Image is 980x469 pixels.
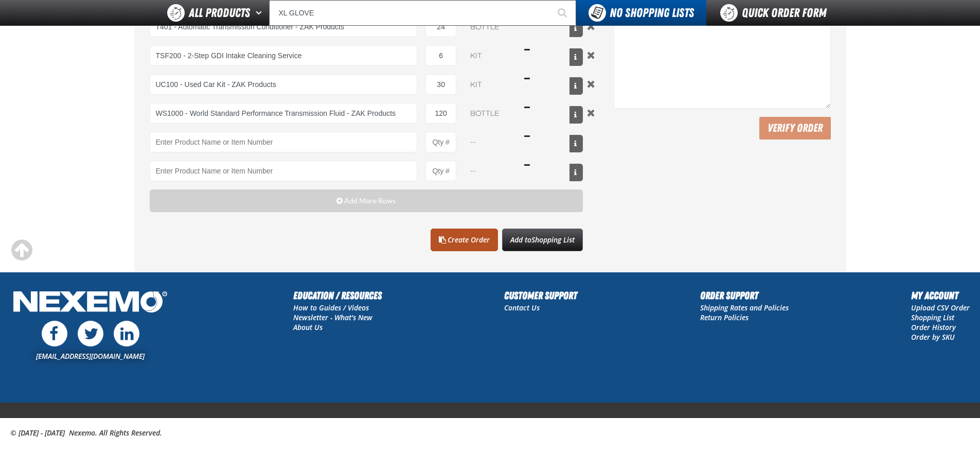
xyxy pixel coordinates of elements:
[293,288,382,303] h2: Education / Resources
[425,16,456,37] input: Product Quantity
[585,107,597,118] button: Remove the current row
[700,288,789,303] h2: Order Support
[150,161,418,181] : Product
[465,45,516,66] select: Unit
[569,135,583,152] button: View All Prices
[465,103,516,124] select: Unit
[425,74,456,95] input: Product Quantity
[585,49,597,61] button: Remove the current row
[510,235,575,245] span: Add to
[911,288,970,303] h2: My Account
[431,229,498,251] a: Create Order
[911,303,970,312] a: Upload CSV Order
[585,21,597,32] button: Remove the current row
[569,77,583,95] button: View All Prices
[502,229,583,251] button: Add toShopping List
[585,78,597,90] button: Remove the current row
[465,74,516,95] select: Unit
[293,312,372,322] a: Newsletter - What's New
[700,303,789,312] a: Shipping Rates and Policies
[569,106,583,124] button: View All Prices
[504,303,540,312] a: Contact Us
[911,312,954,322] a: Shopping List
[150,74,418,95] input: Product
[569,20,583,37] button: View All Prices
[293,322,323,332] a: About Us
[569,48,583,66] button: View All Prices
[504,288,577,303] h2: Customer Support
[293,303,369,312] a: How to Guides / Videos
[425,103,456,124] input: Product Quantity
[700,312,749,322] a: Return Policies
[10,288,170,318] img: Nexemo Logo
[531,235,575,245] span: Shopping List
[150,103,418,124] input: Product
[911,332,955,342] a: Order by SKU
[344,197,396,205] span: Add More Rows
[10,239,33,262] div: Scroll to the top
[569,164,583,181] button: View All Prices
[425,132,456,152] input: Product Quantity
[150,16,418,37] input: Product
[610,6,694,20] span: No Shopping Lists
[150,189,583,212] button: Add More Rows
[189,4,250,22] span: All Products
[36,351,145,361] a: [EMAIL_ADDRESS][DOMAIN_NAME]
[425,45,456,66] input: Product Quantity
[425,161,456,181] input: Product Quantity
[150,45,418,66] input: Product
[911,322,956,332] a: Order History
[150,132,418,152] : Product
[465,16,516,37] select: Unit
